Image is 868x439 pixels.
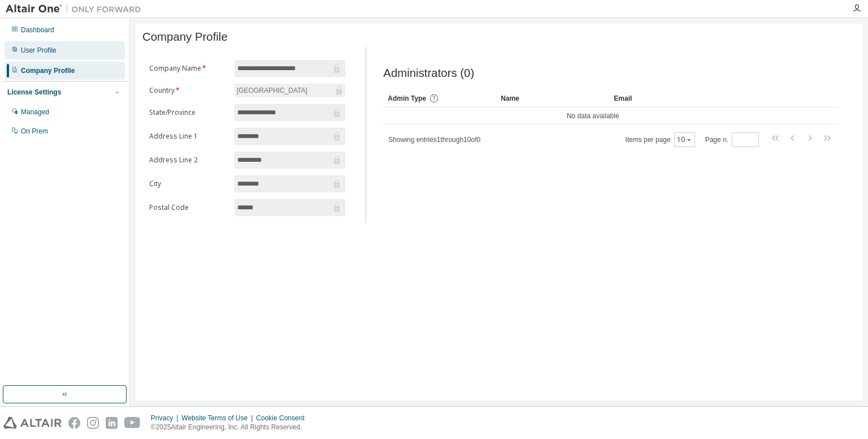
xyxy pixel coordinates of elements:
[235,84,345,97] div: [GEOGRAPHIC_DATA]
[142,31,228,44] span: Company Profile
[256,414,311,423] div: Cookie Consent
[149,108,228,117] label: State/Province
[626,132,695,147] span: Items per page
[21,127,48,136] div: On Prem
[21,107,49,117] div: Managed
[388,136,480,144] span: Showing entries 1 through 10 of 0
[3,417,62,429] img: altair_logo.svg
[151,414,181,423] div: Privacy
[149,203,228,212] label: Postal Code
[6,3,147,15] img: Altair One
[7,88,61,97] div: License Settings
[383,67,474,80] span: Administrators (0)
[124,417,141,429] img: youtube.svg
[68,417,80,429] img: facebook.svg
[87,417,99,429] img: instagram.svg
[235,84,309,97] div: [GEOGRAPHIC_DATA]
[151,423,311,432] p: © 2025 Altair Engineering, Inc. All Rights Reserved.
[677,135,692,144] button: 10
[149,132,228,141] label: Address Line 1
[388,94,426,102] span: Admin Type
[106,417,118,429] img: linkedin.svg
[21,46,57,55] div: User Profile
[181,414,256,423] div: Website Terms of Use
[149,64,228,73] label: Company Name
[149,156,228,165] label: Address Line 2
[149,179,228,188] label: City
[705,132,759,147] span: Page n.
[614,89,718,107] div: Email
[21,25,54,35] div: Dashboard
[149,86,228,95] label: Country
[383,107,802,124] td: No data available
[501,89,605,107] div: Name
[21,66,75,75] div: Company Profile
